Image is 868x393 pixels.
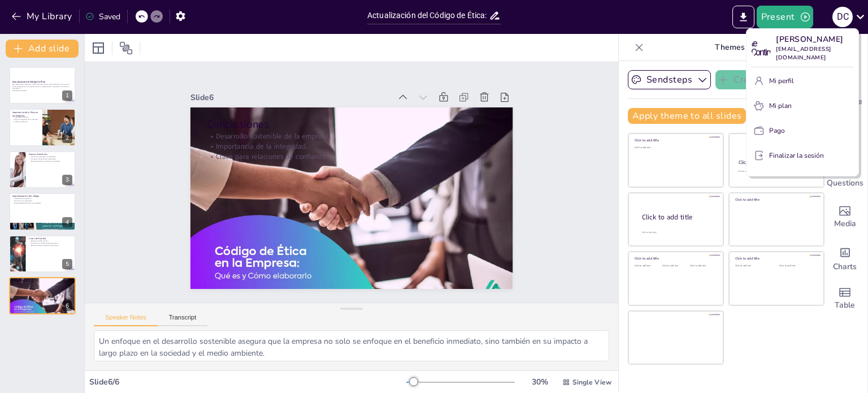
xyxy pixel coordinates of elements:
button: Mi perfil [751,72,854,90]
font: [EMAIL_ADDRESS][DOMAIN_NAME] [776,45,831,62]
button: Pago [751,122,854,140]
font: corriente continua [751,29,771,67]
button: Finalizar la sesión [751,146,854,165]
font: Finalizar la sesión [769,151,824,160]
font: Mi perfil [769,76,794,85]
font: Pago [769,126,785,135]
font: [PERSON_NAME] [776,34,844,45]
font: Mi plan [769,101,792,110]
button: Mi plan [751,97,854,115]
